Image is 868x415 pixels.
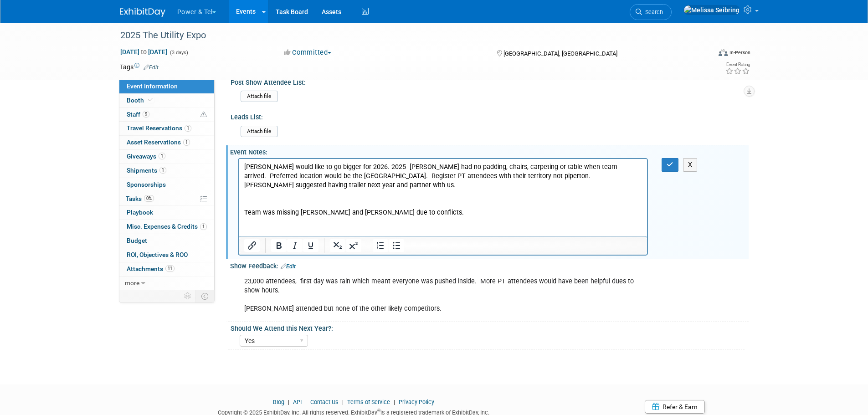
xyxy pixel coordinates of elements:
button: Bold [271,239,287,252]
button: Insert/edit link [244,239,260,252]
td: Personalize Event Tab Strip [180,290,196,302]
div: Show Feedback: [230,259,749,271]
span: | [391,399,397,405]
div: Leads List: [231,110,745,122]
a: Misc. Expenses & Credits1 [119,220,214,234]
span: | [303,399,309,405]
td: Toggle Event Tabs [195,290,214,302]
i: Booth reservation complete [148,97,153,102]
div: Post Show Attendee List: [231,76,745,87]
span: 1 [185,125,191,132]
button: X [683,158,698,171]
a: ROI, Objectives & ROO [119,248,214,262]
button: Underline [303,239,318,252]
span: 11 [165,265,175,272]
iframe: Rich Text Area [239,159,647,236]
span: Budget [127,237,147,244]
span: 9 [143,111,149,118]
span: 1 [159,167,166,174]
span: Sponsorships [127,181,166,188]
div: In-Person [729,49,750,56]
span: Staff [127,111,149,118]
sup: ® [377,408,380,413]
span: Asset Reservations [127,138,190,146]
div: Should We Attend this Next Year?: [231,322,745,333]
span: to [139,48,148,56]
a: Booth [119,94,214,108]
button: Italic [287,239,303,252]
div: Event Notes: [230,145,749,157]
span: Search [642,9,663,15]
span: Tasks [126,195,154,202]
span: Misc. Expenses & Credits [127,223,207,230]
button: Numbered list [373,239,388,252]
a: Travel Reservations1 [119,122,214,135]
a: Event Information [119,80,214,93]
span: [GEOGRAPHIC_DATA], [GEOGRAPHIC_DATA] [503,50,617,57]
a: Tasks0% [119,192,214,206]
span: Giveaways [127,153,165,160]
a: Asset Reservations1 [119,136,214,149]
button: Committed [281,48,335,57]
div: 2025 The Utility Expo [117,27,697,44]
button: Subscript [330,239,345,252]
span: ROI, Objectives & ROO [127,251,188,258]
a: Shipments1 [119,164,214,178]
a: Search [630,4,672,20]
span: Booth [127,97,154,104]
span: 1 [200,223,207,230]
span: Travel Reservations [127,124,191,132]
span: | [286,399,292,405]
a: Terms of Service [347,399,390,405]
span: [DATE] [DATE] [120,48,168,56]
div: Event Format [657,47,751,61]
span: (3 days) [169,50,188,56]
img: ExhibitDay [120,8,165,17]
td: Tags [120,62,159,72]
span: Event Information [127,82,178,90]
span: Playbook [127,209,153,216]
a: Staff9 [119,108,214,122]
div: 23,000 attendees, first day was rain which meant everyone was pushed inside. More PT attendees wo... [238,272,648,318]
img: Format-Inperson.png [719,49,728,56]
a: Attachments11 [119,262,214,276]
button: Bullet list [389,239,404,252]
span: Attachments [127,265,175,272]
a: Giveaways1 [119,150,214,164]
span: 0% [144,195,154,202]
a: Blog [273,399,284,405]
a: Privacy Policy [399,399,434,405]
img: Melissa Seibring [683,5,740,15]
a: Edit [281,263,296,270]
a: Sponsorships [119,178,214,192]
span: | [340,399,346,405]
span: Potential Scheduling Conflict -- at least one attendee is tagged in another overlapping event. [200,111,207,119]
div: Event Rating [725,62,750,67]
span: Shipments [127,167,166,174]
a: Playbook [119,206,214,220]
span: more [125,279,139,287]
a: API [293,399,302,405]
a: Contact Us [310,399,339,405]
a: Edit [144,64,159,71]
a: more [119,277,214,290]
button: Superscript [346,239,361,252]
span: 1 [159,153,165,159]
a: Budget [119,234,214,248]
span: 1 [183,139,190,146]
a: Refer & Earn [645,400,705,414]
